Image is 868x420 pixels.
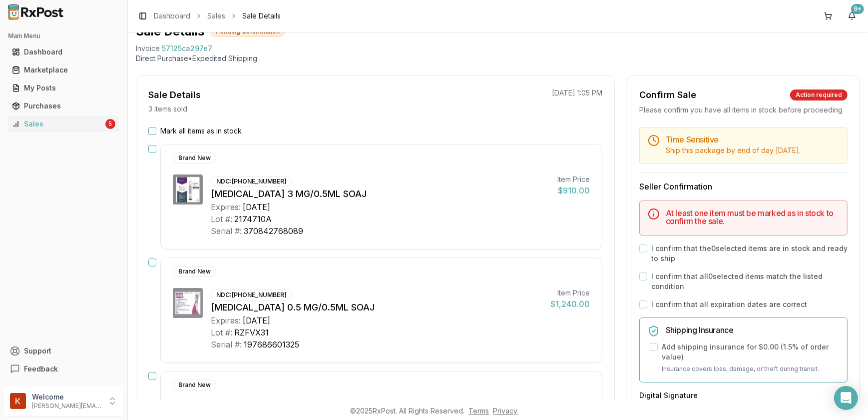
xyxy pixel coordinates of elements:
div: My Posts [12,83,115,93]
h3: Digital Signature [639,390,848,400]
div: Sale Details [148,88,201,102]
div: [DATE] [243,314,270,326]
p: Insurance covers loss, damage, or theft during transit. [662,364,839,374]
div: RZFVX31 [234,326,269,338]
div: Brand New [173,266,216,277]
h5: Time Sensitive [666,135,839,143]
div: 2174710A [234,213,272,225]
div: Lot #: [211,213,232,225]
div: NDC: [PHONE_NUMBER] [211,176,292,187]
div: Sales [12,119,103,129]
div: [MEDICAL_DATA] 0.5 MG/0.5ML SOAJ [211,300,542,314]
div: 5 [105,119,115,129]
div: Brand New [173,152,216,163]
img: RxPost Logo [4,4,68,20]
div: [DATE] [243,201,270,213]
p: [PERSON_NAME][EMAIL_ADDRESS][DOMAIN_NAME] [32,402,101,410]
a: Privacy [493,406,518,415]
label: I confirm that all expiration dates are correct [651,299,807,309]
nav: breadcrumb [154,11,281,21]
img: Wegovy 0.5 MG/0.5ML SOAJ [173,288,203,318]
a: Dashboard [8,43,119,61]
div: Marketplace [12,65,115,75]
div: Confirm Sale [639,88,696,102]
label: I confirm that the 0 selected items are in stock and ready to ship [651,243,848,263]
button: Purchases [4,98,123,114]
div: Brand New [173,379,216,390]
span: Sale Details [242,11,281,21]
button: Marketplace [4,62,123,78]
button: Support [4,342,123,360]
a: Sales5 [8,115,119,133]
h5: At least one item must be marked as in stock to confirm the sale. [666,209,839,225]
button: Feedback [4,360,123,378]
p: Direct Purchase • Expedited Shipping [136,53,860,63]
span: Feedback [24,364,58,374]
h5: Shipping Insurance [666,326,839,334]
button: 9+ [844,8,860,24]
div: Serial #: [211,338,242,350]
img: User avatar [10,393,26,409]
label: Mark all items as in stock [160,126,242,136]
div: Expires: [211,201,241,213]
div: 9+ [851,4,864,14]
button: Dashboard [4,44,123,60]
a: My Posts [8,79,119,97]
div: Dashboard [12,47,115,57]
div: Action required [790,89,848,100]
div: Serial #: [211,225,242,237]
button: My Posts [4,80,123,96]
div: Item Price [557,174,590,184]
label: I confirm that all 0 selected items match the listed condition [651,271,848,291]
div: 370842768089 [244,225,303,237]
span: 57125ca297e7 [162,43,212,53]
label: Add shipping insurance for $0.00 ( 1.5 % of order value) [662,342,839,362]
img: Trulicity 3 MG/0.5ML SOAJ [173,174,203,204]
h2: Main Menu [8,32,119,40]
div: 197686601325 [244,338,299,350]
span: Ship this package by end of day [DATE] . [666,146,801,154]
p: Welcome [32,392,101,402]
div: Please confirm you have all items in stock before proceeding [639,105,848,115]
a: Terms [469,406,489,415]
div: $1,240.00 [550,298,590,310]
a: Dashboard [154,11,190,21]
h3: Seller Confirmation [639,180,848,192]
div: [MEDICAL_DATA] 3 MG/0.5ML SOAJ [211,187,549,201]
div: Invoice [136,43,160,53]
div: NDC: [PHONE_NUMBER] [211,289,292,300]
div: Item Price [550,288,590,298]
button: Sales5 [4,116,123,132]
a: Marketplace [8,61,119,79]
div: Expires: [211,314,241,326]
a: Sales [207,11,225,21]
p: [DATE] 1:05 PM [552,88,602,98]
div: Lot #: [211,326,232,338]
div: Open Intercom Messenger [834,386,858,410]
p: 3 items sold [148,104,187,114]
a: Purchases [8,97,119,115]
div: $910.00 [557,184,590,196]
div: Purchases [12,101,115,111]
